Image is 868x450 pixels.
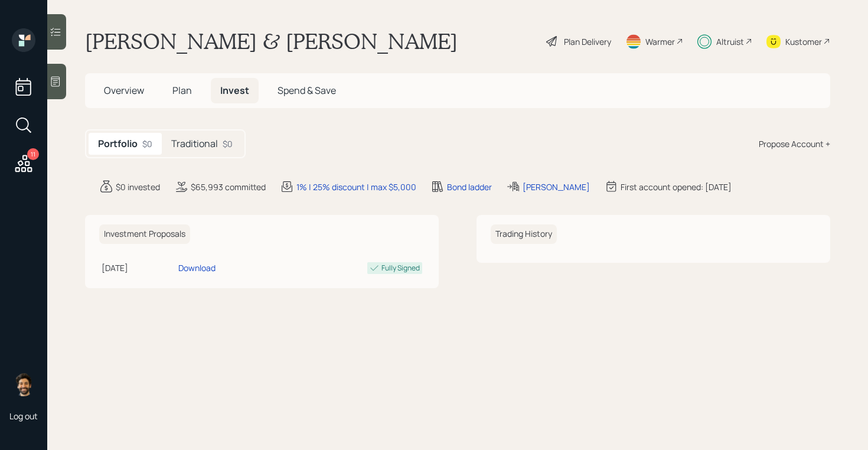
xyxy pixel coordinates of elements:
span: Plan [172,84,192,97]
img: eric-schwartz-headshot.png [12,373,35,396]
div: $0 [223,138,233,150]
div: 11 [27,148,39,160]
div: [DATE] [102,262,174,274]
h6: Trading History [491,224,557,244]
span: Invest [220,84,249,97]
div: [PERSON_NAME] [523,181,590,193]
div: Kustomer [785,35,822,48]
div: $65,993 committed [191,181,266,193]
span: Overview [104,84,144,97]
span: Spend & Save [278,84,336,97]
div: Fully Signed [381,263,420,273]
h5: Portfolio [98,138,138,149]
div: First account opened: [DATE] [621,181,732,193]
div: $0 invested [116,181,160,193]
div: Warmer [645,35,675,48]
div: 1% | 25% discount | max $5,000 [296,181,416,193]
div: Altruist [716,35,744,48]
div: Download [178,262,216,274]
div: $0 [142,138,152,150]
div: Plan Delivery [564,35,611,48]
h5: Traditional [171,138,218,149]
h1: [PERSON_NAME] & [PERSON_NAME] [85,28,458,54]
div: Propose Account + [759,138,830,150]
div: Log out [9,410,38,422]
div: Bond ladder [447,181,492,193]
h6: Investment Proposals [99,224,190,244]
